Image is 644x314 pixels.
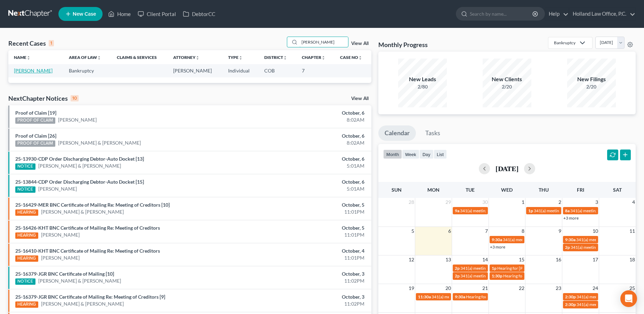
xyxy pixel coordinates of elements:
[492,266,497,271] span: 1p
[392,187,402,193] span: Sun
[179,8,219,20] a: DebtorCC
[576,237,643,242] span: 341(a) meeting for [PERSON_NAME]
[8,39,54,47] div: Recent Cases
[15,117,55,124] div: PROOF OF CLAIM
[398,83,447,90] div: 2/80
[38,185,77,192] a: [PERSON_NAME]
[595,198,599,206] span: 3
[302,55,325,60] a: Chapterunfold_more
[565,294,576,299] span: 2:30p
[445,284,452,292] span: 20
[15,209,38,216] div: HEARING
[253,277,364,284] div: 11:02PM
[253,208,364,215] div: 11:01PM
[629,227,636,235] span: 11
[565,245,570,250] span: 2p
[97,56,101,60] i: unfold_more
[58,116,97,123] a: [PERSON_NAME]
[253,293,364,300] div: October, 3
[484,227,489,235] span: 7
[492,273,502,278] span: 1:30p
[408,284,415,292] span: 19
[497,266,588,271] span: Hearing for [PERSON_NAME] & [PERSON_NAME]
[15,202,170,208] a: 25-16429-MER BNC Certificate of Mailing Re: Meeting of Creditors [10]
[455,266,460,271] span: 2p
[558,198,562,206] span: 2
[402,150,419,159] button: week
[518,284,525,292] span: 22
[528,208,533,213] span: 1p
[482,198,489,206] span: 30
[41,231,80,238] a: [PERSON_NAME]
[15,225,160,231] a: 25-16426-KHT BNC Certificate of Mailing Re: Meeting of Creditors
[253,247,364,254] div: October, 4
[351,41,369,46] a: View All
[264,55,287,60] a: Districtunfold_more
[58,139,141,146] a: [PERSON_NAME] & [PERSON_NAME]
[545,8,569,20] a: Help
[460,273,528,278] span: 341(a) meeting for [PERSON_NAME]
[15,179,144,185] a: 25-13844-CDP Order Discharging Debtor-Auto Docket [15]
[629,255,636,264] span: 18
[63,64,111,77] td: Bankruptcy
[111,50,168,64] th: Claims & Services
[411,227,415,235] span: 5
[253,201,364,208] div: October, 5
[223,64,259,77] td: Individual
[15,278,35,285] div: NOTICE
[445,255,452,264] span: 13
[69,55,101,60] a: Area of Lawunfold_more
[253,231,364,238] div: 11:01PM
[521,198,525,206] span: 1
[490,244,505,250] a: +3 more
[15,232,38,239] div: HEARING
[483,83,531,90] div: 2/20
[134,8,179,20] a: Client Portal
[539,187,549,193] span: Thu
[565,208,570,213] span: 8a
[26,56,31,60] i: unfold_more
[15,271,114,277] a: 25-16379-JGR BNC Certificate of Mailing [10]
[466,187,475,193] span: Tue
[518,255,525,264] span: 15
[15,133,56,139] a: Proof of Claim [26]
[577,187,584,193] span: Fri
[418,294,431,299] span: 11:30a
[228,55,243,60] a: Typeunfold_more
[340,55,362,60] a: Case Nounfold_more
[253,132,364,139] div: October, 6
[567,75,616,83] div: New Filings
[14,68,53,74] a: [PERSON_NAME]
[253,116,364,123] div: 8:02AM
[38,277,121,284] a: [PERSON_NAME] & [PERSON_NAME]
[569,8,635,20] a: Holland Law Office, P.C.
[408,255,415,264] span: 12
[239,56,243,60] i: unfold_more
[445,198,452,206] span: 29
[253,224,364,231] div: October, 5
[398,75,447,83] div: New Leads
[15,248,160,254] a: 25-16410-KHT BNC Certificate of Mailing Re: Meeting of Creditors
[483,75,531,83] div: New Clients
[565,302,576,307] span: 2:30p
[408,198,415,206] span: 28
[15,294,165,300] a: 25-16379-JGR BNC Certificate of Mailing Re: Meeting of Creditors [9]
[71,95,79,101] div: 10
[14,55,31,60] a: Nameunfold_more
[358,56,362,60] i: unfold_more
[253,155,364,162] div: October, 6
[482,284,489,292] span: 21
[283,56,287,60] i: unfold_more
[466,294,520,299] span: Hearing for [PERSON_NAME]
[105,8,134,20] a: Home
[419,150,434,159] button: day
[351,96,369,101] a: View All
[455,294,465,299] span: 9:30a
[253,270,364,277] div: October, 3
[521,227,525,235] span: 8
[378,125,416,141] a: Calendar
[15,255,38,262] div: HEARING
[8,94,79,102] div: NextChapter Notices
[73,12,96,17] span: New Case
[492,237,502,242] span: 9:30a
